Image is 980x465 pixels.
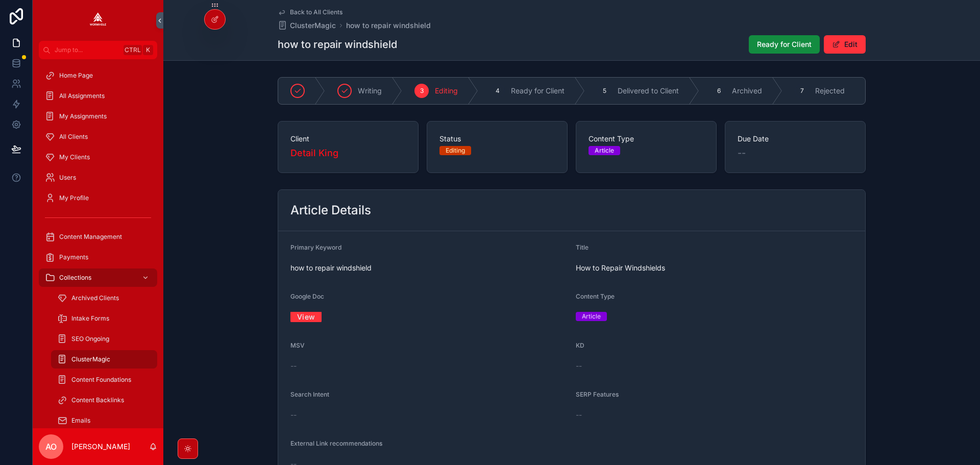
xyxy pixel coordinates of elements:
[39,228,157,246] a: Content Management
[39,148,157,166] a: My Clients
[576,292,615,300] span: Content Type
[576,390,619,398] span: SERP Features
[278,20,336,31] a: ClusterMagic
[618,86,679,96] span: Delivered to Client
[71,335,109,343] span: SEO Ongoing
[71,442,130,452] p: [PERSON_NAME]
[51,309,157,328] a: Intake Forms
[576,263,853,273] span: How to Repair Windshields
[45,440,57,453] span: AO
[39,268,157,287] a: Collections
[800,87,804,95] span: 7
[59,71,93,80] span: Home Page
[346,20,431,31] a: how to repair windshield
[59,274,91,282] span: Collections
[824,35,866,54] button: Edit
[511,86,565,96] span: Ready for Client
[290,20,336,31] span: ClusterMagic
[358,86,382,96] span: Writing
[71,396,124,404] span: Content Backlinks
[290,390,329,398] span: Search Intent
[39,248,157,266] a: Payments
[435,86,458,96] span: Editing
[59,133,88,141] span: All Clients
[420,87,424,95] span: 3
[90,12,106,29] img: App logo
[757,39,812,50] span: Ready for Client
[59,92,105,100] span: All Assignments
[589,134,704,144] span: Content Type
[290,309,322,325] a: View
[51,391,157,409] a: Content Backlinks
[71,294,119,302] span: Archived Clients
[59,174,76,182] span: Users
[595,146,614,155] div: Article
[59,233,122,241] span: Content Management
[717,87,721,95] span: 6
[59,153,90,161] span: My Clients
[51,371,157,389] a: Content Foundations
[71,314,109,323] span: Intake Forms
[71,417,90,425] span: Emails
[732,86,762,96] span: Archived
[278,8,342,16] a: Back to All Clients
[39,66,157,85] a: Home Page
[144,46,152,54] span: K
[290,410,297,420] span: --
[39,41,157,59] button: Jump to...CtrlK
[278,37,397,52] h1: how to repair windshield
[496,87,500,95] span: 4
[71,376,131,384] span: Content Foundations
[39,87,157,105] a: All Assignments
[576,341,584,349] span: KD
[55,46,119,54] span: Jump to...
[33,59,163,428] div: scrollable content
[576,410,582,420] span: --
[51,350,157,369] a: ClusterMagic
[738,134,853,144] span: Due Date
[576,361,582,371] span: --
[439,134,555,144] span: Status
[446,146,465,155] div: Editing
[815,86,845,96] span: Rejected
[71,355,110,363] span: ClusterMagic
[39,168,157,187] a: Users
[738,146,746,160] span: --
[39,189,157,207] a: My Profile
[290,361,297,371] span: --
[290,292,324,300] span: Google Doc
[749,35,820,54] button: Ready for Client
[290,146,338,160] a: Detail King
[51,330,157,348] a: SEO Ongoing
[59,194,89,202] span: My Profile
[290,263,568,273] span: how to repair windshield
[51,289,157,307] a: Archived Clients
[576,243,589,251] span: Title
[39,107,157,126] a: My Assignments
[290,341,305,349] span: MSV
[603,87,606,95] span: 5
[290,243,341,251] span: Primary Keyword
[124,45,142,55] span: Ctrl
[290,202,371,218] h2: Article Details
[39,128,157,146] a: All Clients
[290,134,406,144] span: Client
[290,8,342,16] span: Back to All Clients
[582,312,601,321] div: Article
[290,439,382,447] span: External Link recommendations
[59,253,88,261] span: Payments
[51,411,157,430] a: Emails
[59,112,107,120] span: My Assignments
